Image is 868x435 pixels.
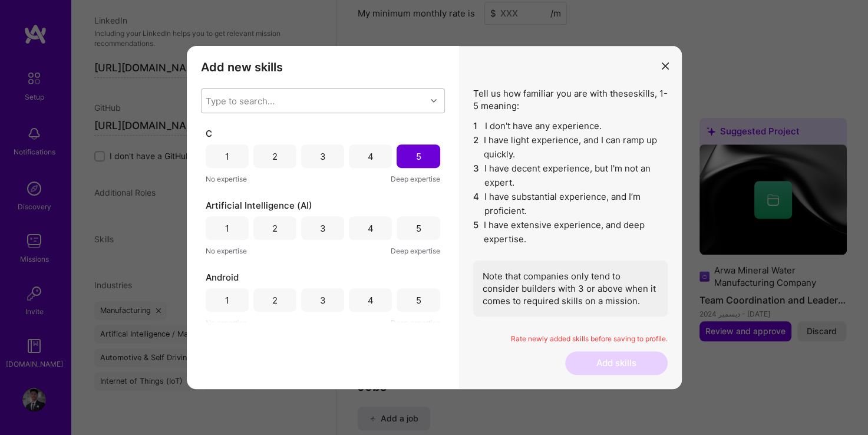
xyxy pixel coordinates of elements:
div: 4 [368,222,374,235]
div: Tell us how familiar you are with these skills , 1-5 meaning: [473,87,668,317]
div: 5 [415,150,421,163]
div: 5 [415,294,421,307]
span: Deep expertise [391,317,440,329]
i: icon Chevron [431,98,437,104]
div: Note that companies only tend to consider builders with 3 or above when it comes to required skil... [473,261,668,317]
span: No expertise [206,245,247,257]
li: I have extensive experience, and deep expertise. [473,218,668,246]
li: I have substantial experience, and I’m proficient. [473,190,668,218]
span: Android [206,271,239,284]
div: 1 [225,294,229,307]
button: Add skills [565,351,668,375]
h3: Add new skills [201,60,445,74]
span: 3 [473,162,480,190]
div: 5 [415,222,421,235]
li: I have light experience, and I can ramp up quickly. [473,133,668,162]
i: icon Close [662,62,669,70]
div: 2 [272,150,278,163]
div: 1 [225,222,229,235]
span: Deep expertise [391,173,440,185]
span: 1 [473,119,480,133]
div: 1 [225,150,229,163]
span: No expertise [206,173,247,185]
span: Deep expertise [391,245,440,257]
div: 3 [320,150,326,163]
span: No expertise [206,317,247,329]
span: 4 [473,190,480,218]
div: 2 [272,222,278,235]
div: modal [187,46,682,389]
li: I have decent experience, but I'm not an expert. [473,162,668,190]
div: 4 [368,150,374,163]
div: Type to search... [206,95,275,107]
div: 4 [368,294,374,307]
li: I don't have any experience. [473,119,668,133]
div: 3 [320,294,326,307]
p: Rate newly added skills before saving to profile. [473,334,668,344]
div: 3 [320,222,326,235]
span: 2 [473,133,480,162]
span: 5 [473,218,480,246]
div: 2 [272,294,278,307]
span: Artificial Intelligence (AI) [206,199,312,212]
span: C [206,127,212,140]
